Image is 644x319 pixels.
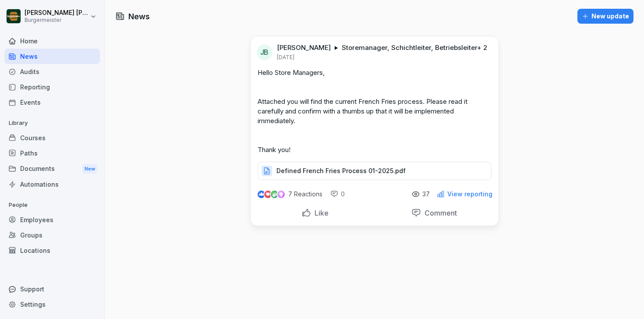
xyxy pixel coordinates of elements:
[276,167,406,175] p: Defined French Fries Process 01-2025.pdf
[258,169,492,178] a: Defined French Fries Process 01-2025.pdf
[330,190,345,198] div: 0
[421,209,457,217] p: Comment
[422,191,430,198] p: 37
[288,191,322,198] p: 7 Reactions
[4,161,100,177] a: DocumentsNew
[4,243,100,258] a: Locations
[4,281,100,297] div: Support
[4,198,100,212] p: People
[82,164,97,174] div: New
[4,227,100,243] a: Groups
[4,161,100,177] div: Documents
[25,17,88,23] p: Burgermeister
[277,190,285,198] img: inspiring
[342,43,487,52] p: Storemanager, Schichtleiter, Betriebsleiter + 2
[4,95,100,110] a: Events
[277,43,331,52] p: [PERSON_NAME]
[258,191,265,198] img: like
[311,209,329,217] p: Like
[4,130,100,145] a: Courses
[447,191,492,198] p: View reporting
[4,33,100,49] a: Home
[257,44,272,60] div: JB
[4,212,100,227] a: Employees
[277,54,294,61] p: [DATE]
[258,68,492,155] p: Hello Store Managers, Attached you will find the current French Fries process. Please read it car...
[4,64,100,79] a: Audits
[577,9,633,24] button: New update
[128,11,150,22] h1: News
[4,297,100,312] a: Settings
[4,177,100,192] a: Automations
[4,145,100,161] a: Paths
[4,79,100,95] a: Reporting
[4,116,100,130] p: Library
[265,191,271,198] img: love
[582,11,629,21] div: New update
[271,191,278,198] img: celebrate
[4,49,100,64] a: News
[25,9,88,17] p: [PERSON_NAME] [PERSON_NAME] [PERSON_NAME]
